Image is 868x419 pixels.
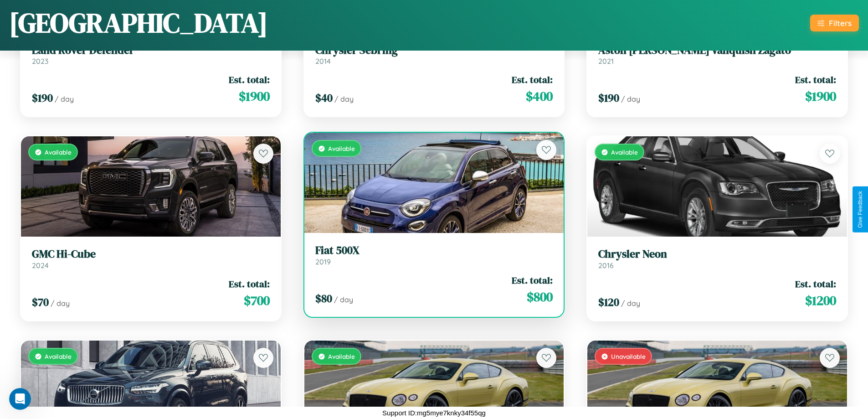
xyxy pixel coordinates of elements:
span: Available [611,148,638,156]
span: $ 120 [598,295,619,310]
span: Est. total: [795,277,836,290]
span: 2021 [598,57,614,66]
div: Filters [829,18,852,28]
span: Est. total: [512,274,553,287]
span: $ 800 [527,288,553,306]
h3: Fiat 500X [315,244,553,257]
span: Available [328,352,355,360]
div: Give Feedback [857,191,863,228]
a: Chrysler Neon2016 [598,248,836,270]
span: $ 1900 [805,87,836,105]
h3: Chrysler Neon [598,248,836,261]
p: Support ID: mg5mye7knky34f55qg [382,407,486,419]
span: 2024 [32,261,49,270]
a: Aston [PERSON_NAME] Vanquish Zagato2021 [598,44,836,66]
span: Est. total: [229,73,270,86]
span: Est. total: [795,73,836,86]
span: / day [621,299,640,308]
span: 2019 [315,257,331,266]
span: $ 190 [598,90,619,105]
a: Fiat 500X2019 [315,244,553,266]
button: Filters [810,15,859,31]
a: Chrysler Sebring2014 [315,44,553,66]
span: Available [328,145,355,152]
span: $ 700 [244,291,270,310]
a: GMC Hi-Cube2024 [32,248,270,270]
span: / day [55,94,74,103]
span: / day [334,94,354,103]
a: Land Rover Defender2023 [32,44,270,66]
iframe: Intercom live chat [9,388,31,410]
span: $ 70 [32,295,49,310]
span: $ 40 [315,90,333,105]
span: $ 190 [32,90,53,105]
span: 2023 [32,57,48,66]
span: Est. total: [512,73,553,86]
span: Available [45,148,72,156]
span: 2016 [598,261,614,270]
span: Available [45,352,72,360]
span: $ 400 [526,87,553,105]
span: $ 80 [315,291,332,306]
h1: [GEOGRAPHIC_DATA] [9,4,268,41]
span: Unavailable [611,352,646,360]
span: / day [621,94,640,103]
span: Est. total: [229,277,270,290]
span: 2014 [315,57,331,66]
span: $ 1200 [805,291,836,310]
span: / day [51,299,70,308]
span: / day [334,295,353,304]
h3: GMC Hi-Cube [32,248,270,261]
span: $ 1900 [239,87,270,105]
h3: Aston [PERSON_NAME] Vanquish Zagato [598,44,836,57]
